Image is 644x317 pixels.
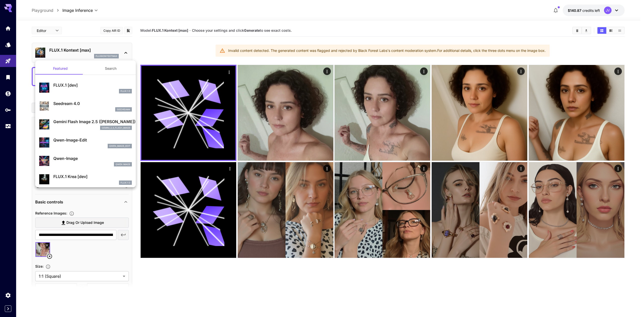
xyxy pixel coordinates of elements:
[53,119,132,125] p: Gemini Flash Image 2.5 ([PERSON_NAME])
[35,62,86,75] button: Featured
[39,153,132,169] div: Qwen-ImageQwen Image
[86,62,136,75] button: Search
[115,163,130,166] p: Qwen Image
[120,181,130,185] p: FLUX.1 D
[102,126,130,130] p: gemini_2_5_flash_image
[39,171,132,187] div: FLUX.1 Krea [dev]FLUX.1 D
[53,173,132,180] p: FLUX.1 Krea [dev]
[120,89,130,93] p: FLUX.1 D
[53,82,132,88] p: FLUX.1 [dev]
[109,144,130,148] p: qwen_image_edit
[53,137,132,143] p: Qwen-Image-Edit
[39,98,132,114] div: Seedream 4.0seedream4
[39,117,132,132] div: Gemini Flash Image 2.5 ([PERSON_NAME])gemini_2_5_flash_image
[53,155,132,161] p: Qwen-Image
[53,100,132,107] p: Seedream 4.0
[39,80,132,95] div: FLUX.1 [dev]FLUX.1 D
[117,108,130,111] p: seedream4
[39,135,132,150] div: Qwen-Image-Editqwen_image_edit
